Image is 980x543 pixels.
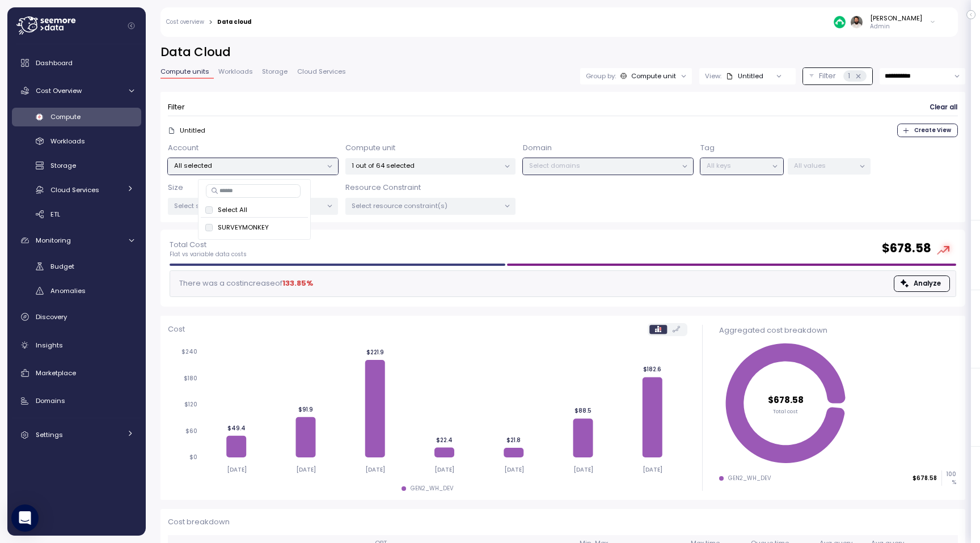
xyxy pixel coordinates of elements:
[36,86,82,95] span: Cost Overview
[12,79,141,102] a: Cost Overview
[700,142,715,154] p: Tag
[345,142,395,154] p: Compute unit
[218,69,253,75] span: Workloads
[168,101,185,113] p: Filter
[174,161,322,170] p: All selected
[768,394,804,406] tspan: $678.58
[12,156,141,175] a: Storage
[50,161,76,170] span: Storage
[897,124,958,137] button: Create View
[184,401,197,408] tspan: $120
[296,466,316,473] tspan: [DATE]
[36,58,73,67] span: Dashboard
[218,223,269,232] p: SURVEYMONKEY
[282,278,313,289] div: 133.85 %
[166,19,204,25] a: Cost overview
[185,427,197,435] tspan: $60
[870,14,922,23] div: [PERSON_NAME]
[50,185,99,194] span: Cloud Services
[573,466,593,473] tspan: [DATE]
[12,306,141,328] a: Discovery
[36,341,63,350] span: Insights
[913,474,937,482] p: $678.58
[12,390,141,413] a: Domains
[882,240,931,257] h2: $ 678.58
[942,470,956,486] p: 100 %
[523,142,552,154] p: Domain
[36,368,76,377] span: Marketplace
[168,142,198,154] p: Account
[124,22,138,30] button: Collapse navigation
[848,70,850,82] p: 1
[914,124,951,137] span: Create View
[262,69,288,75] span: Storage
[529,161,677,170] p: Select domains
[930,100,957,115] span: Clear all
[168,516,958,528] p: Cost breakdown
[643,366,661,373] tspan: $182.6
[209,19,213,26] div: >
[170,251,247,258] p: Flat vs variable data costs
[298,405,313,413] tspan: $91.9
[12,180,141,199] a: Cloud Services
[436,436,453,443] tspan: $22.4
[160,44,965,61] h2: Data Cloud
[297,69,346,75] span: Cloud Services
[160,69,209,75] span: Compute units
[819,70,836,82] p: Filter
[36,236,71,245] span: Monitoring
[586,71,616,80] p: Group by:
[12,334,141,357] a: Insights
[914,276,941,291] span: Analyze
[12,52,141,74] a: Dashboard
[870,23,922,31] p: Admin
[12,282,141,300] a: Anomalies
[894,275,950,292] button: Analyze
[36,396,65,405] span: Domains
[226,466,246,473] tspan: [DATE]
[50,262,74,271] span: Budget
[184,375,197,382] tspan: $180
[705,71,721,80] p: View:
[50,286,86,295] span: Anomalies
[36,430,63,439] span: Settings
[12,362,141,384] a: Marketplace
[170,239,247,251] p: Total Cost
[434,466,454,473] tspan: [DATE]
[50,137,85,146] span: Workloads
[176,278,313,289] div: There was a cost increase of
[227,424,245,431] tspan: $49.4
[728,474,771,482] div: GEN2_WH_DEV
[929,99,958,116] button: Clear all
[50,210,60,219] span: ETL
[366,349,383,356] tspan: $221.9
[834,16,846,28] img: 687cba7b7af778e9efcde14e.PNG
[575,407,592,414] tspan: $88.5
[12,205,141,223] a: ETL
[12,108,141,126] a: Compute
[180,126,205,135] p: Untitled
[36,312,67,321] span: Discovery
[707,161,767,170] p: All keys
[794,161,855,170] p: All values
[168,324,185,335] p: Cost
[181,348,197,355] tspan: $240
[773,407,798,414] tspan: Total cost
[168,182,183,193] p: Size
[50,112,81,121] span: Compute
[12,257,141,276] a: Budget
[345,182,421,193] p: Resource Constraint
[11,504,39,532] div: Open Intercom Messenger
[411,485,454,493] div: GEN2_WH_DEV
[352,201,500,210] p: Select resource constraint(s)
[217,19,251,25] div: Data cloud
[12,424,141,447] a: Settings
[506,436,521,444] tspan: $21.8
[12,132,141,151] a: Workloads
[365,466,385,473] tspan: [DATE]
[803,68,872,84] button: Filter1
[352,161,500,170] p: 1 out of 64 selected
[643,466,662,473] tspan: [DATE]
[504,466,523,473] tspan: [DATE]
